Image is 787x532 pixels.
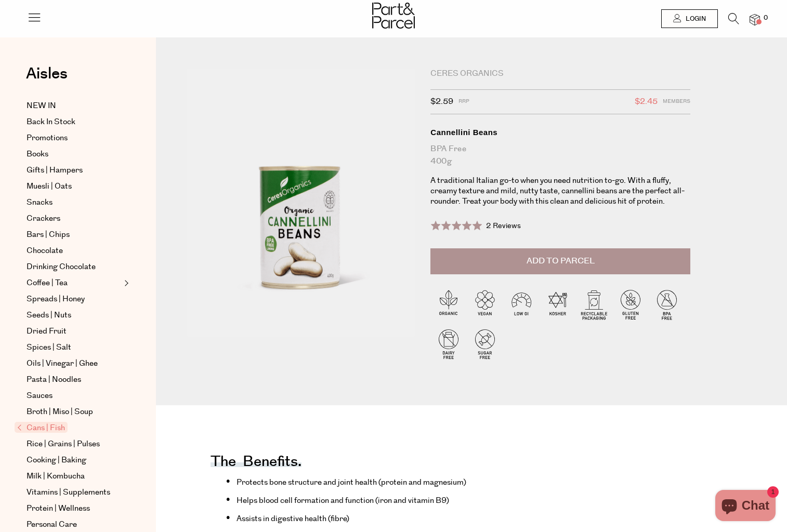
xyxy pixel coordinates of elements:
span: Books [27,148,48,161]
a: Aisles [26,66,68,92]
span: RRP [458,95,469,109]
a: Coffee | Tea [27,277,121,289]
a: Broth | Miso | Soup [27,406,121,418]
span: Pasta | Noodles [27,374,81,386]
a: Back In Stock [27,116,121,128]
a: Cans | Fish [17,422,121,434]
p: A traditional Italian go-to when you need nutrition to-go. With a fluffy, creamy texture and mild... [430,176,690,207]
span: Promotions [27,132,68,144]
img: Part&Parcel [372,3,415,29]
img: P_P-ICONS-Live_Bec_V11_BPA_Free.svg [649,286,685,323]
img: P_P-ICONS-Live_Bec_V11_Kosher.svg [540,286,576,323]
h4: The benefits. [211,460,301,467]
a: Books [27,148,121,161]
img: P_P-ICONS-Live_Bec_V11_Dairy_Free.svg [430,326,467,362]
div: Ceres Organics [430,69,690,79]
a: NEW IN [27,100,121,112]
span: Cans | Fish [15,422,68,433]
span: Dried Fruit [27,325,67,338]
span: Spreads | Honey [27,293,85,305]
span: Crackers [27,212,60,225]
span: 2 Reviews [486,221,521,231]
span: Bars | Chips [27,229,70,241]
a: Pasta | Noodles [27,374,121,386]
a: Bars | Chips [27,229,121,241]
span: Cooking | Baking [27,454,86,467]
span: Broth | Miso | Soup [27,406,93,418]
span: Seeds | Nuts [27,309,71,322]
span: Aisles [26,62,68,85]
img: P_P-ICONS-Live_Bec_V11_Organic.svg [430,286,467,323]
inbox-online-store-chat: Shopify online store chat [712,490,779,524]
a: Spreads | Honey [27,293,121,305]
span: NEW IN [27,100,56,112]
span: Oils | Vinegar | Ghee [27,357,98,370]
div: BPA Free 400g [430,143,690,168]
span: Drinking Chocolate [27,261,96,273]
a: Spices | Salt [27,341,121,354]
a: Rice | Grains | Pulses [27,438,121,450]
span: Protein | Wellness [27,502,90,515]
a: Chocolate [27,245,121,257]
img: Cannellini Beans [187,69,415,337]
span: Login [683,15,706,23]
span: Muesli | Oats [27,180,72,193]
span: Sauces [27,390,53,402]
a: Personal Care [27,518,121,531]
img: P_P-ICONS-Live_Bec_V11_Vegan.svg [467,286,503,323]
a: Cooking | Baking [27,454,121,467]
span: Back In Stock [27,116,75,128]
span: Milk | Kombucha [27,470,85,483]
a: Gifts | Hampers [27,164,121,177]
button: Add to Parcel [430,248,690,274]
a: 0 [750,14,760,25]
a: Snacks [27,196,121,209]
span: Vitamins | Supplements [27,486,110,499]
span: $2.45 [635,95,658,109]
span: Rice | Grains | Pulses [27,438,100,450]
span: Chocolate [27,245,63,257]
img: P_P-ICONS-Live_Bec_V11_Recyclable_Packaging.svg [576,286,612,323]
a: Crackers [27,212,121,225]
span: Assists in digestive health (fibre) [237,513,349,524]
a: Dried Fruit [27,325,121,338]
a: Sauces [27,390,121,402]
img: P_P-ICONS-Live_Bec_V11_Sugar_Free.svg [467,326,503,362]
img: P_P-ICONS-Live_Bec_V11_Low_Gi.svg [503,286,540,323]
a: Oils | Vinegar | Ghee [27,357,121,370]
span: Helps blood cell formation and function (iron and vitamin B9) [237,495,449,506]
a: Promotions [27,132,121,144]
span: Snacks [27,196,53,209]
button: Expand/Collapse Coffee | Tea [122,277,129,289]
span: Personal Care [27,518,77,531]
a: Drinking Chocolate [27,261,121,273]
span: Members [663,95,690,109]
span: Add to Parcel [527,255,595,267]
span: Protects bone structure and joint health (protein and magnesium) [237,477,466,488]
a: Vitamins | Supplements [27,486,121,499]
span: Coffee | Tea [27,277,68,289]
span: 0 [761,14,770,23]
span: $2.59 [430,95,453,109]
img: P_P-ICONS-Live_Bec_V11_Gluten_Free.svg [612,286,649,323]
a: Milk | Kombucha [27,470,121,483]
a: Login [661,9,718,28]
a: Seeds | Nuts [27,309,121,322]
span: Gifts | Hampers [27,164,83,177]
a: Muesli | Oats [27,180,121,193]
a: Protein | Wellness [27,502,121,515]
div: Cannellini Beans [430,127,690,138]
span: Spices | Salt [27,341,71,354]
